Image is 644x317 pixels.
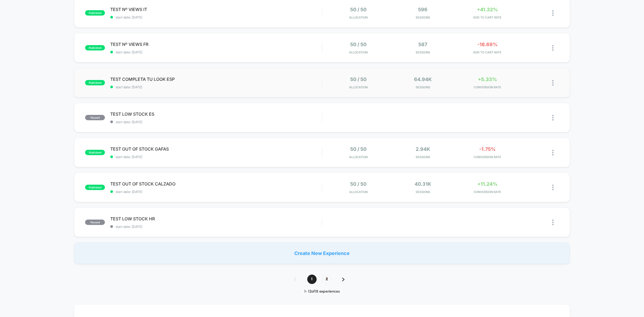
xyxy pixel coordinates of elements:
[477,181,497,187] span: +11.24%
[552,80,554,86] img: close
[418,42,427,47] span: 587
[350,181,367,187] span: 50 / 50
[110,181,322,187] span: TEST OUT OF STOCK CALZADO
[477,7,498,12] span: +41.32%
[110,42,322,47] span: TEST Nº VIEWS FR
[392,85,454,89] span: Sessions
[110,111,322,117] span: TEST LOW STOCK ES
[110,155,322,159] span: start date: [DATE]
[350,42,367,47] span: 50 / 50
[349,155,368,159] span: Allocation
[349,50,368,54] span: Allocation
[416,146,430,152] span: 2.94k
[456,155,518,159] span: CONVERSION RATE
[85,115,105,120] span: paused
[392,50,454,54] span: Sessions
[456,50,518,54] span: ADD TO CART RATE
[85,220,105,225] span: paused
[322,275,331,284] span: 2
[110,76,322,82] span: TEST COMPLETA TU LOOK ESP
[110,146,322,152] span: TEST OUT OF STOCK GAFAS
[350,146,367,152] span: 50 / 50
[456,85,518,89] span: CONVERSION RATE
[110,120,322,124] span: start date: [DATE]
[110,216,322,221] span: TEST LOW STOCK HR
[392,155,454,159] span: Sessions
[479,146,496,152] span: -1.75%
[552,150,554,155] img: close
[349,85,368,89] span: Allocation
[552,220,554,225] img: close
[110,50,322,54] span: start date: [DATE]
[478,76,497,82] span: +5.33%
[414,76,432,82] span: 64.94k
[456,16,518,19] span: ADD TO CART RATE
[110,225,322,229] span: start date: [DATE]
[552,10,554,16] img: close
[85,45,105,50] span: published
[477,42,497,47] span: -18.69%
[74,242,570,264] div: Create New Experience
[552,185,554,190] img: close
[349,190,368,194] span: Allocation
[418,7,427,12] span: 596
[110,15,322,19] span: start date: [DATE]
[392,16,454,19] span: Sessions
[307,275,317,284] span: 1
[552,45,554,51] img: close
[392,190,454,194] span: Sessions
[110,85,322,89] span: start date: [DATE]
[349,16,368,19] span: Allocation
[350,76,367,82] span: 50 / 50
[552,115,554,121] img: close
[415,181,431,187] span: 40.31k
[85,10,105,16] span: published
[342,278,345,281] img: pagination forward
[85,150,105,155] span: published
[289,289,355,294] div: 1 - 12 of 18 experiences
[110,7,322,12] span: TEST Nº VIEWS IT
[85,80,105,85] span: published
[350,7,367,12] span: 50 / 50
[85,185,105,190] span: published
[110,190,322,194] span: start date: [DATE]
[456,190,518,194] span: CONVERSION RATE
